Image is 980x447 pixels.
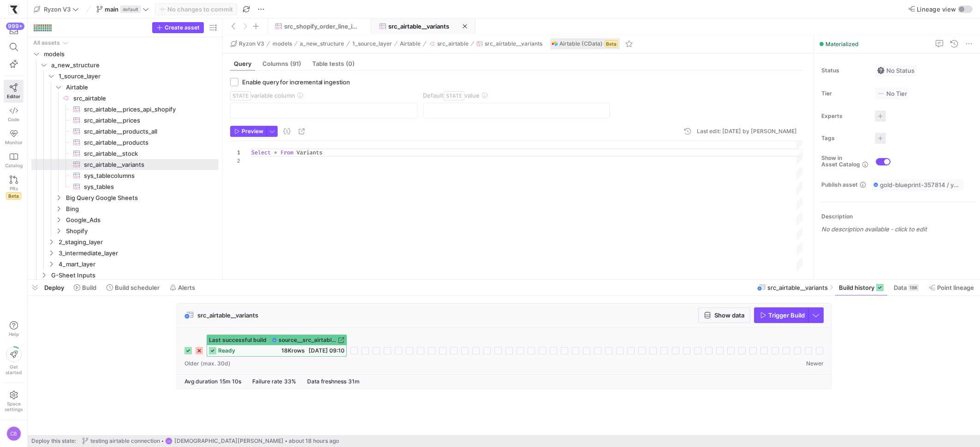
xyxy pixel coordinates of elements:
span: src_shopify_order_line_items [284,23,358,30]
span: Code [8,117,19,122]
button: Show data [698,307,750,323]
span: 15m 10s [220,378,241,385]
span: Show in Asset Catalog [821,155,860,168]
span: src_airtable__products_all​​​​​​​​​ [84,126,208,137]
button: src_airtable [427,38,471,49]
span: source__src_airtable__src_airtable__variants [279,337,336,343]
a: src_airtable__variants​​​​​​​​​ [31,159,219,170]
button: src_airtable__variants [371,18,475,34]
span: default [120,6,141,13]
span: Columns [262,61,301,67]
div: Press SPACE to select this row. [31,93,219,104]
div: Press SPACE to select this row. [31,148,219,159]
div: Press SPACE to select this row. [31,170,219,181]
span: Bing [66,204,217,214]
a: src_airtable__products​​​​​​​​​ [31,137,219,148]
a: Monitor [4,126,24,149]
img: https://storage.googleapis.com/y42-prod-data-exchange/images/sBsRsYb6BHzNxH9w4w8ylRuridc3cmH4JEFn... [9,5,18,14]
span: Deploy [44,284,64,291]
span: Failure rate [252,378,282,385]
button: Point lineage [925,280,978,295]
span: src_airtable__prices_api_shopify​​​​​​​​​ [84,104,208,115]
span: Alerts [178,284,195,291]
a: Code [4,103,24,126]
a: src_airtable__prices​​​​​​​​​ [31,115,219,126]
div: CB [6,426,21,441]
div: Press SPACE to select this row. [31,159,219,170]
span: STATE [230,91,251,100]
button: Ryzon V3 [228,38,267,49]
img: No tier [877,90,885,97]
button: testing airtable connectionCB[DEMOGRAPHIC_DATA][PERSON_NAME]about 18 hours ago [80,435,341,447]
span: gold-blueprint-357814 / y42_Ryzon_V3_main / source__src_airtable__src_airtable__variants [880,181,961,188]
div: Press SPACE to select this row. [31,71,219,82]
span: sys_tablecolumns​​​​​​​​​ [84,171,208,181]
span: models [273,41,292,47]
a: Catalog [4,149,24,172]
span: Beta [6,192,21,200]
a: Spacesettings [4,387,24,416]
span: 3_intermediate_layer [59,248,217,259]
span: Help [8,331,19,337]
button: Alerts [166,280,199,295]
span: Editor [7,94,20,99]
div: CB [165,437,172,445]
span: Table tests [312,61,355,67]
span: Tags [821,135,867,141]
div: All assets [33,40,60,46]
div: Press SPACE to select this row. [31,259,219,270]
button: src_airtable__variants [474,38,545,49]
span: Monitor [5,140,23,145]
div: Press SPACE to select this row. [31,115,219,126]
span: 18K rows [281,347,305,354]
a: src_airtable__stock​​​​​​​​​ [31,148,219,159]
button: Airtable [398,38,423,49]
span: 2_staging_layer [59,237,217,247]
span: (0) [346,61,355,67]
span: [DATE] 09:10 [309,347,344,354]
span: Ryzon V3 [44,6,71,13]
a: source__src_airtable__src_airtable__variants [272,337,344,343]
button: Getstarted [4,343,24,379]
img: undefined [552,41,558,47]
button: Build scheduler [102,280,164,295]
span: Big Query Google Sheets [66,193,217,203]
a: PRsBeta [4,172,24,203]
button: Trigger Build [754,307,808,323]
span: Variants [297,149,322,156]
div: Press SPACE to select this row. [31,48,219,59]
span: a_new_structure [300,41,344,47]
a: src_airtable__prices_api_shopify​​​​​​​​​ [31,104,219,115]
span: Get started [6,364,22,375]
span: Status [821,67,867,74]
img: No status [877,67,885,74]
span: src_airtable__stock​​​​​​​​​ [84,148,208,159]
span: Build [82,284,96,291]
span: Trigger Build [768,312,805,319]
span: src_airtable__prices​​​​​​​​​ [84,115,208,126]
span: Ryzon V3 [239,41,264,47]
span: src_airtable__variants [388,23,449,30]
span: Publish asset [821,182,858,188]
span: Google_Ads [66,215,217,225]
button: Help [4,317,24,341]
button: Preview [230,126,267,137]
a: sys_tablecolumns​​​​​​​​​ [31,170,219,181]
span: 31m [348,378,360,385]
span: variable column [230,92,295,99]
button: CB [4,424,24,443]
span: Materialized [826,41,859,47]
span: Default value [423,92,480,99]
div: 1 [230,148,240,157]
span: a_new_structure [51,60,217,71]
span: Airtable [400,41,421,47]
span: src_airtable__variants​​​​​​​​​ [84,159,208,170]
span: Create asset [165,24,200,31]
button: gold-blueprint-357814 / y42_Ryzon_V3_main / source__src_airtable__src_airtable__variants [871,179,963,191]
span: main [105,6,119,13]
span: PRs [10,186,18,191]
span: Build scheduler [115,284,160,291]
div: Press SPACE to select this row. [31,247,219,259]
span: src_airtable​​​​​​​​ [73,93,217,104]
div: Press SPACE to select this row. [31,181,219,192]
